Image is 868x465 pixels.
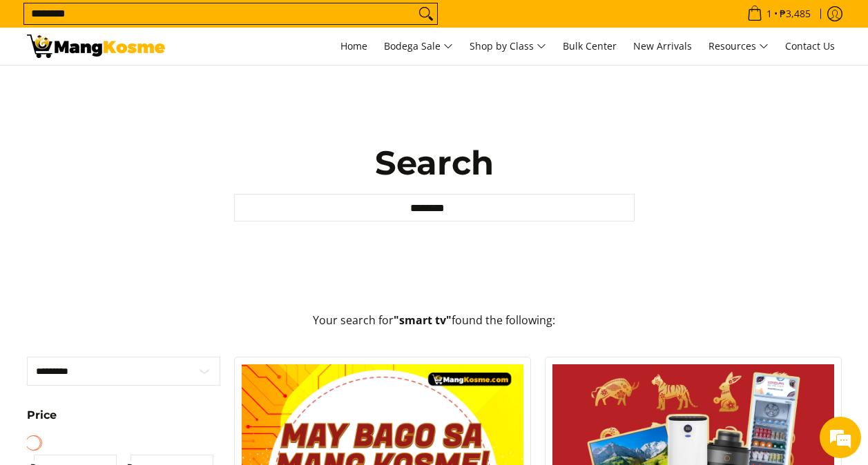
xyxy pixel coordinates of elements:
a: Bulk Center [556,28,624,65]
span: Resources [708,38,769,55]
span: ₱3,485 [778,9,813,19]
img: Search: 3 results found for &quot;smart tv&quot; | Mang Kosme [27,34,165,58]
span: Contact Us [785,39,835,52]
a: Shop by Class [463,28,553,65]
span: • [743,6,815,21]
a: Home [334,28,374,65]
nav: Main Menu [179,28,842,65]
span: Home [340,39,367,52]
span: 1 [764,9,774,19]
strong: "smart tv" [394,313,452,328]
span: Shop by Class [470,38,546,55]
span: Price [27,410,57,421]
p: Your search for found the following: [27,312,842,343]
span: Bodega Sale [384,38,453,55]
h1: Search [234,142,635,184]
summary: Open [27,410,57,431]
a: Contact Us [778,28,842,65]
button: Search [415,3,437,24]
a: New Arrivals [626,28,699,65]
a: Bodega Sale [377,28,460,65]
span: Bulk Center [563,39,617,52]
a: Resources [702,28,775,65]
span: New Arrivals [633,39,692,52]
